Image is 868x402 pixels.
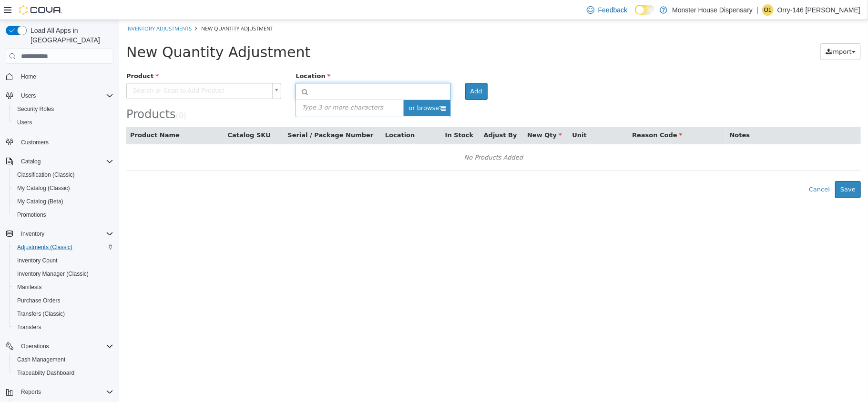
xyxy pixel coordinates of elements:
[13,255,61,266] a: Inventory Count
[2,135,117,149] button: Customers
[408,111,443,119] span: New Qty
[17,356,65,363] span: Cash Management
[10,102,117,116] button: Security Roles
[13,308,69,320] a: Transfers (Classic)
[13,103,58,115] a: Security Roles
[17,198,63,205] span: My Catalog (Beta)
[17,369,74,377] span: Traceabilty Dashboard
[7,5,72,12] a: Inventory Adjustments
[13,169,79,181] a: Classification (Classic)
[2,70,117,83] button: Home
[17,270,89,278] span: Inventory Manager (Classic)
[672,4,753,16] p: Monster House Dispensary
[17,71,40,82] a: Home
[17,386,45,398] button: Reports
[10,307,117,321] button: Transfers (Classic)
[2,155,117,168] button: Catalog
[13,117,36,128] a: Users
[13,367,113,379] span: Traceabilty Dashboard
[684,161,716,178] button: Cancel
[701,23,742,40] button: Import
[109,111,153,120] button: Catalog SKU
[764,4,772,16] span: O1
[10,195,117,208] button: My Catalog (Beta)
[17,90,40,101] button: Users
[13,196,67,207] a: My Catalog (Beta)
[17,310,65,318] span: Transfers (Classic)
[13,281,45,293] a: Manifests
[13,255,113,266] span: Inventory Count
[13,295,113,306] span: Purchase Orders
[17,156,44,167] button: Catalog
[17,105,54,113] span: Security Roles
[17,156,113,167] span: Catalog
[13,308,113,320] span: Transfers (Classic)
[8,63,149,79] span: Search or Scan to Add Product
[13,182,113,194] span: My Catalog (Classic)
[7,24,191,40] span: New Quantity Adjustment
[13,268,92,280] a: Inventory Manager (Classic)
[13,117,113,128] span: Users
[17,137,52,148] a: Customers
[13,182,74,194] a: My Catalog (Classic)
[17,184,70,192] span: My Catalog (Classic)
[13,131,735,145] div: No Products Added
[2,385,117,399] button: Reports
[21,388,41,396] span: Reports
[716,161,742,178] button: Save
[17,171,75,179] span: Classification (Classic)
[17,228,113,240] span: Inventory
[7,52,40,60] span: Product
[13,169,113,181] span: Classification (Classic)
[176,52,211,60] span: Location
[13,367,78,379] a: Traceabilty Dashboard
[13,268,113,280] span: Inventory Manager (Classic)
[21,92,36,100] span: Users
[583,0,631,20] a: Feedback
[17,136,113,148] span: Customers
[17,341,113,352] span: Operations
[21,73,36,80] span: Home
[10,168,117,181] button: Classification (Classic)
[17,243,72,251] span: Adjustments (Classic)
[10,321,117,334] button: Transfers
[513,111,563,119] span: Reason Code
[13,295,64,306] a: Purchase Orders
[2,340,117,353] button: Operations
[13,103,113,115] span: Security Roles
[13,354,113,365] span: Cash Management
[7,63,162,79] a: Search or Scan to Add Product
[611,111,633,120] button: Notes
[60,91,64,100] span: 0
[2,89,117,102] button: Users
[27,26,113,45] span: Load All Apps in [GEOGRAPHIC_DATA]
[17,70,113,82] span: Home
[346,63,368,80] button: Add
[453,111,469,120] button: Unit
[712,28,733,35] span: Import
[19,5,62,15] img: Cova
[17,90,113,101] span: Users
[635,5,655,15] input: Dark Mode
[21,342,49,350] span: Operations
[21,230,44,238] span: Inventory
[13,281,113,293] span: Manifests
[266,111,297,120] button: Location
[284,80,331,96] span: or browse
[756,4,758,16] p: |
[13,241,113,253] span: Adjustments (Classic)
[17,228,48,240] button: Inventory
[11,111,62,120] button: Product Name
[168,111,256,120] button: Serial / Package Number
[17,211,46,219] span: Promotions
[17,386,113,398] span: Reports
[17,341,53,352] button: Operations
[13,322,113,333] span: Transfers
[13,209,113,221] span: Promotions
[365,111,400,120] button: Adjust By
[17,257,58,264] span: Inventory Count
[17,297,61,304] span: Purchase Orders
[10,254,117,267] button: Inventory Count
[13,196,113,207] span: My Catalog (Beta)
[10,366,117,380] button: Traceabilty Dashboard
